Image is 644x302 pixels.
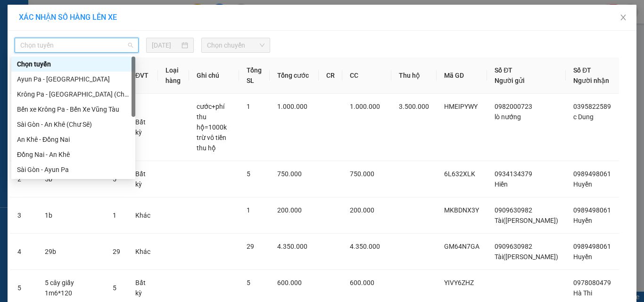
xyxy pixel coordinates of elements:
[610,5,636,31] button: Close
[619,14,627,21] span: close
[247,279,250,286] span: 5
[17,104,130,114] div: Bến xe Krông Pa - Bến Xe Vũng Tàu
[495,113,521,121] span: lò nướng
[277,170,302,178] span: 750.000
[239,57,270,94] th: Tổng SL
[342,57,391,94] th: CC
[573,206,611,214] span: 0989498061
[495,77,525,84] span: Người gửi
[277,103,307,110] span: 1.000.000
[573,103,611,110] span: 0395822589
[573,279,611,286] span: 0978080479
[391,57,437,94] th: Thu hộ
[573,253,592,261] span: Huyền
[10,197,37,234] td: 3
[573,77,609,84] span: Người nhận
[495,243,532,250] span: 0909630982
[247,243,254,250] span: 29
[573,217,592,224] span: Huyền
[573,66,591,74] span: Số ĐT
[17,74,130,84] div: Ayun Pa - [GEOGRAPHIC_DATA]
[350,206,374,214] span: 200.000
[197,103,227,152] span: cước+phí thu hộ=1000k trừ vô tiền thu hộ
[17,149,130,160] div: Đồng Nai - An Khê
[11,162,135,177] div: Sài Gòn - Ayun Pa
[277,279,302,286] span: 600.000
[17,164,130,175] div: Sài Gòn - Ayun Pa
[437,57,487,94] th: Mã GD
[113,248,120,255] span: 29
[152,40,179,50] input: 14/08/2025
[10,57,37,94] th: STT
[11,102,135,117] div: Bến xe Krông Pa - Bến Xe Vũng Tàu
[444,279,474,286] span: YIVY6ZHZ
[10,161,37,197] td: 2
[247,170,250,178] span: 5
[11,57,135,72] div: Chọn tuyến
[495,217,558,224] span: Tài([PERSON_NAME])
[350,103,380,110] span: 1.000.000
[128,197,158,234] td: Khác
[10,94,37,161] td: 1
[495,66,512,74] span: Số ĐT
[247,206,250,214] span: 1
[11,147,135,162] div: Đồng Nai - An Khê
[128,57,158,94] th: ĐVT
[495,170,532,178] span: 0934134379
[270,57,319,94] th: Tổng cước
[573,170,611,178] span: 0989498061
[128,94,158,161] td: Bất kỳ
[20,38,133,52] span: Chọn tuyến
[573,243,611,250] span: 0989498061
[573,180,592,188] span: Huyền
[207,38,265,52] span: Chọn chuyến
[113,212,116,219] span: 1
[350,243,380,250] span: 4.350.000
[495,206,532,214] span: 0909630982
[277,243,307,250] span: 4.350.000
[495,253,558,261] span: Tài([PERSON_NAME])
[128,161,158,197] td: Bất kỳ
[19,13,117,22] span: XÁC NHẬN SỐ HÀNG LÊN XE
[17,119,130,130] div: Sài Gòn - An Khê (Chư Sê)
[11,132,135,147] div: An Khê - Đồng Nai
[17,59,130,69] div: Chọn tuyến
[11,117,135,132] div: Sài Gòn - An Khê (Chư Sê)
[444,243,479,250] span: GM64N7GA
[495,103,532,110] span: 0982000723
[10,234,37,270] td: 4
[399,103,429,110] span: 3.500.000
[444,103,478,110] span: HMEIPYWY
[158,57,189,94] th: Loại hàng
[189,57,239,94] th: Ghi chú
[350,279,374,286] span: 600.000
[277,206,302,214] span: 200.000
[573,113,594,121] span: c Dung
[17,134,130,145] div: An Khê - Đồng Nai
[128,234,158,270] td: Khác
[113,284,116,292] span: 5
[247,103,250,110] span: 1
[11,72,135,87] div: Ayun Pa - Sài Gòn
[573,289,592,297] span: Hà Thi
[37,161,105,197] td: 5b
[350,170,374,178] span: 750.000
[444,206,479,214] span: MKBDNX3Y
[113,175,116,183] span: 5
[495,180,508,188] span: Hiền
[17,89,130,99] div: Krông Pa - [GEOGRAPHIC_DATA] (Chư RCăm)
[37,234,105,270] td: 29b
[37,197,105,234] td: 1b
[11,87,135,102] div: Krông Pa - Sài Gòn (Chư RCăm)
[444,170,475,178] span: 6L632XLK
[319,57,342,94] th: CR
